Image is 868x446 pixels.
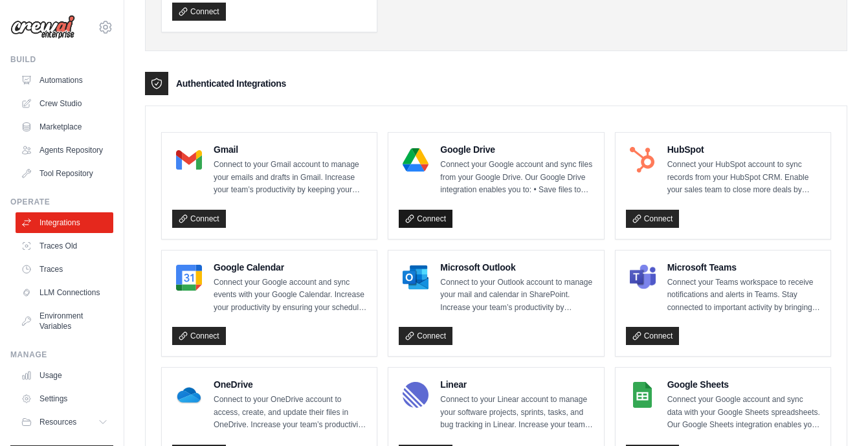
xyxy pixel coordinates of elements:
img: Microsoft Outlook Logo [403,265,428,291]
a: Automations [16,70,113,91]
p: Connect your Google account and sync files from your Google Drive. Our Google Drive integration e... [440,159,593,197]
img: OneDrive Logo [176,382,202,408]
div: Manage [10,350,113,360]
img: Logo [10,15,75,39]
p: Connect to your Linear account to manage your software projects, sprints, tasks, and bug tracking... [440,394,593,432]
img: HubSpot Logo [630,147,656,173]
a: Connect [172,327,226,345]
h4: Google Calendar [214,261,366,274]
a: Connect [172,3,226,21]
a: Crew Studio [16,93,113,114]
a: Connect [399,210,452,228]
img: Google Drive Logo [403,147,428,173]
img: Microsoft Teams Logo [630,265,656,291]
p: Connect your Google account and sync data with your Google Sheets spreadsheets. Our Google Sheets... [667,394,820,432]
h4: Microsoft Teams [667,261,820,274]
a: Connect [172,210,226,228]
a: LLM Connections [16,282,113,303]
p: Connect to your Gmail account to manage your emails and drafts in Gmail. Increase your team’s pro... [214,159,366,197]
h3: Authenticated Integrations [176,77,286,90]
a: Agents Repository [16,140,113,161]
p: Connect your Teams workspace to receive notifications and alerts in Teams. Stay connected to impo... [667,276,820,315]
span: Resources [39,417,76,427]
h4: Microsoft Outlook [440,261,593,274]
img: Gmail Logo [176,147,202,173]
h4: Google Drive [440,143,593,156]
img: Google Sheets Logo [630,382,656,408]
a: Settings [16,388,113,409]
img: Linear Logo [403,382,428,408]
a: Connect [626,210,680,228]
a: Environment Variables [16,306,113,337]
a: Connect [626,327,680,345]
a: Traces [16,259,113,280]
p: Connect your Google account and sync events with your Google Calendar. Increase your productivity... [214,276,366,315]
p: Connect your HubSpot account to sync records from your HubSpot CRM. Enable your sales team to clo... [667,159,820,197]
div: Operate [10,197,113,207]
a: Traces Old [16,236,113,256]
h4: Linear [440,378,593,391]
p: Connect to your OneDrive account to access, create, and update their files in OneDrive. Increase ... [214,394,366,432]
h4: HubSpot [667,143,820,156]
button: Resources [16,412,113,432]
a: Integrations [16,212,113,233]
div: Build [10,54,113,65]
a: Marketplace [16,117,113,137]
h4: Google Sheets [667,378,820,391]
a: Usage [16,365,113,386]
a: Tool Repository [16,163,113,184]
h4: OneDrive [214,378,366,391]
p: Connect to your Outlook account to manage your mail and calendar in SharePoint. Increase your tea... [440,276,593,315]
h4: Gmail [214,143,366,156]
img: Google Calendar Logo [176,265,202,291]
a: Connect [399,327,452,345]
